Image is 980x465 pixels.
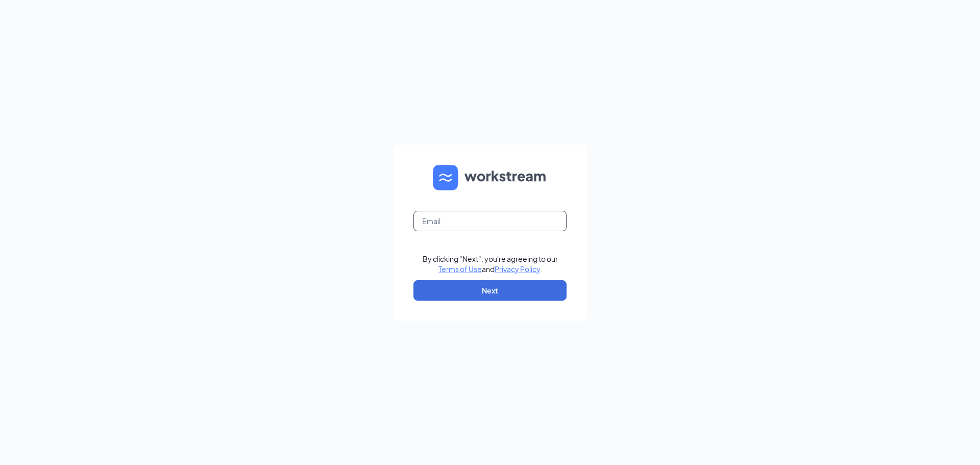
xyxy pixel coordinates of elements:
[495,264,540,274] a: Privacy Policy
[438,264,482,274] a: Terms of Use
[433,165,547,190] img: WS logo and Workstream text
[413,280,567,301] button: Next
[413,211,567,231] input: Email
[423,254,558,274] div: By clicking "Next", you're agreeing to our and .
